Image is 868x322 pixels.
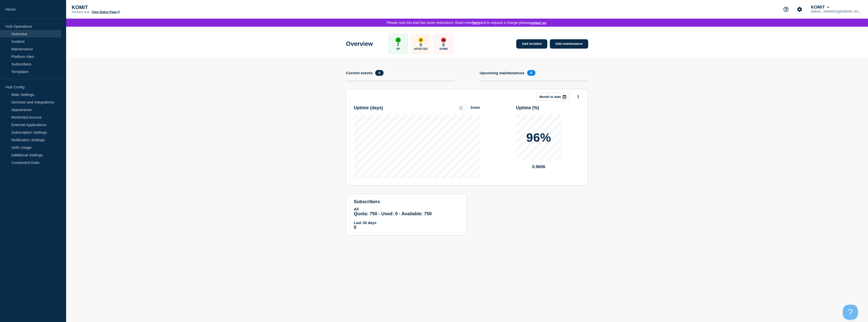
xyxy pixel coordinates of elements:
a: here [472,21,480,25]
span: 0 [375,70,384,76]
span: Quota: 750 - Used: 0 - Available: 750 [354,211,432,216]
p: Primary Hub [72,10,90,14]
p: Up [396,48,400,50]
div: Please note this trial has some restrictions. Read more and to request a change please . [66,19,868,27]
h4: subscribers [354,199,459,204]
button: Account settings [794,4,805,15]
a: View Status Page [92,10,120,14]
p: Month to date [539,95,561,99]
a: Add incident [516,39,547,49]
p: 96% [526,132,551,144]
p: Down [440,48,448,50]
div: affected [418,38,423,43]
p: Last 30 days [354,221,459,225]
p: 0 [420,43,422,48]
h4: Current events [346,71,373,75]
p: [EMAIL_ADDRESS][DOMAIN_NAME] [810,10,862,13]
iframe: Help Scout Beacon - Open [843,305,858,320]
h3: Uptime ( days ) [354,105,383,111]
button: Contact us [529,21,546,25]
h4: Upcoming maintenances [480,71,525,75]
span: 0 [527,70,535,76]
p: Affected [414,48,427,50]
button: Month to date [537,93,569,101]
h1: Overview [346,40,373,47]
p: KOMiT [72,5,173,10]
p: 0 [442,43,445,48]
h3: Uptime ( % ) [516,105,539,111]
p: 0 [354,225,459,230]
div: Zoom [470,105,480,110]
div: down [441,38,446,43]
p: 0.9606 [516,164,561,169]
a: Add maintenance [550,39,588,49]
button: Support [781,4,791,15]
div: up [396,38,401,43]
p: All [354,207,459,211]
p: 7 [397,43,399,48]
button: KOMiT [810,5,830,10]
